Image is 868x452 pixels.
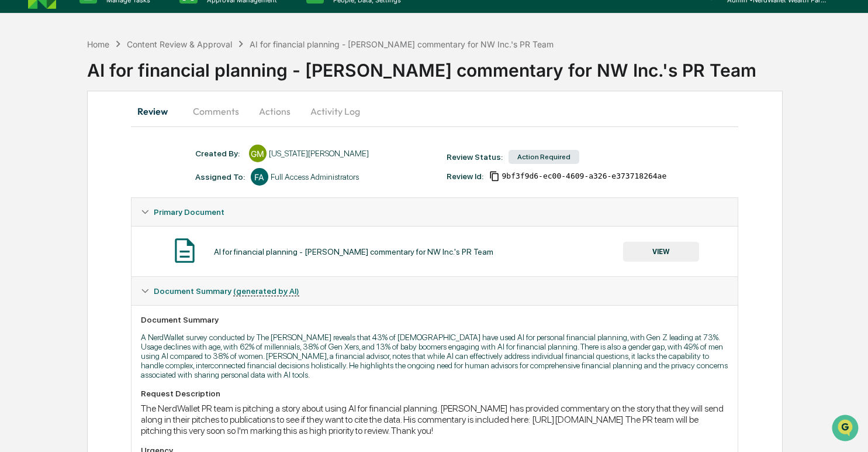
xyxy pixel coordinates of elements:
div: secondary tabs example [131,97,739,125]
img: Document Icon [170,236,199,265]
a: Powered byPylon [82,198,141,207]
u: (generated by AI) [233,286,299,296]
div: Document Summary (generated by AI) [132,277,738,305]
input: Clear [30,53,193,66]
a: 🖐️Preclearance [7,143,80,164]
a: 🗄️Attestations [80,143,150,164]
div: 🗄️ [85,149,94,158]
div: Review Status: [447,152,503,162]
div: The NerdWallet PR team is pitching a story about using AI for financial planning. [PERSON_NAME] h... [141,403,729,436]
iframe: Open customer support [831,413,862,445]
span: Copy Id [489,171,500,182]
div: Home [87,39,109,49]
span: Attestations [96,148,145,159]
button: Activity Log [301,97,369,125]
p: How can we help? [12,25,213,43]
button: Review [131,97,184,125]
div: Assigned To: [195,172,245,182]
span: Primary Document [154,207,224,217]
span: Preclearance [23,148,75,159]
div: Document Summary [141,315,729,324]
div: AI for financial planning - [PERSON_NAME] commentary for NW Inc.'s PR Team [214,247,493,256]
span: Pylon [116,198,141,207]
div: Start new chat [40,90,192,101]
div: Created By: ‎ ‎ [195,149,243,158]
div: Review Id: [447,172,483,181]
p: A NerdWallet survey conducted by The [PERSON_NAME] reveals that 43% of [DEMOGRAPHIC_DATA] have us... [141,333,729,379]
button: Actions [248,97,301,125]
span: Document Summary [154,286,299,296]
button: Start new chat [199,93,213,107]
button: VIEW [623,242,699,262]
div: 🔎 [12,171,21,180]
span: Data Lookup [23,170,74,182]
div: 🖐️ [12,149,21,158]
button: Comments [184,97,248,125]
div: Action Required [509,150,579,164]
div: GM [249,145,267,162]
img: 1746055101610-c473b297-6a78-478c-a979-82029cc54cd1 [12,90,33,111]
div: Full Access Administrators [271,172,359,182]
div: FA [251,168,268,186]
div: Primary Document [132,226,738,276]
div: Primary Document [132,198,738,226]
div: We're available if you need us! [40,101,148,111]
span: 9bf3f9d6-ec00-4609-a326-e373718264ae [502,172,667,181]
div: Request Description [141,389,729,398]
a: 🔎Data Lookup [7,165,78,186]
div: Content Review & Approval [127,39,232,49]
div: [US_STATE][PERSON_NAME] [269,149,369,158]
div: AI for financial planning - [PERSON_NAME] commentary for NW Inc.'s PR Team [250,39,554,49]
